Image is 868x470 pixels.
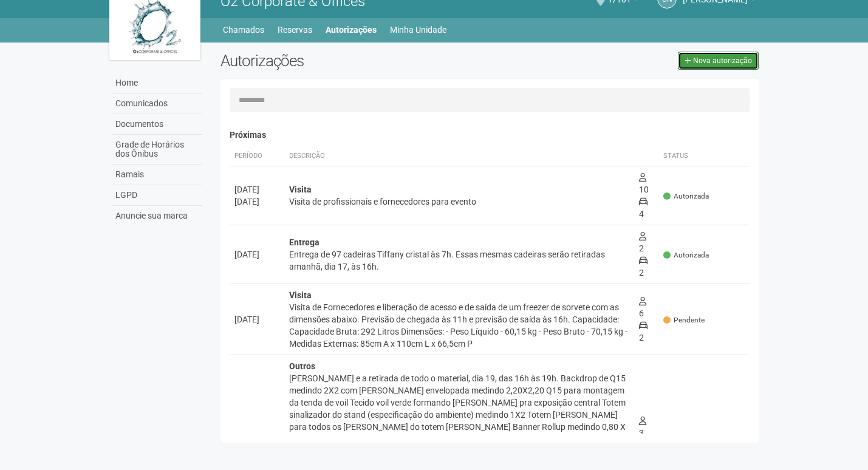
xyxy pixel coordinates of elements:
span: Autorizada [663,250,709,261]
a: Home [112,73,202,94]
th: Descrição [284,146,634,166]
a: Grade de Horários dos Ônibus [112,135,202,165]
a: Anuncie sua marca [112,206,202,226]
span: 3 [639,416,646,438]
a: Documentos [112,114,202,135]
a: LGPD [112,185,202,206]
div: [DATE] [234,183,279,196]
span: 2 [639,256,648,278]
div: [DATE] [234,196,279,208]
span: 2 [639,231,646,253]
span: 6 [639,296,646,318]
div: Entrega de 97 cadeiras Tiffany cristal às 7h. Essas mesmas cadeiras serão retiradas amanhã, dia 1... [289,248,629,273]
strong: Visita [289,185,312,194]
th: Período [230,146,284,166]
span: Autorizada [663,191,709,202]
span: 2 [639,321,648,342]
th: Status [658,146,750,166]
span: Pendente [663,315,705,325]
div: [DATE] [234,313,279,325]
a: Nova autorização [678,52,759,70]
strong: Outros [289,361,315,371]
a: Ramais [112,165,202,185]
span: 10 [639,172,649,194]
a: Comunicados [112,94,202,114]
a: Autorizações [326,21,377,38]
div: Visita de profissionais e fornecedores para evento [289,196,629,208]
div: [DATE] [234,248,279,261]
a: Chamados [223,21,264,38]
div: [DATE] [234,433,279,445]
strong: Visita [289,290,312,300]
a: Minha Unidade [390,21,446,38]
h2: Autorizações [220,52,480,70]
strong: Entrega [289,237,320,247]
span: 4 [639,197,648,219]
a: Reservas [278,21,312,38]
h4: Próximas [230,131,750,140]
div: Visita de Fornecedores e liberação de acesso e de saída de um freezer de sorvete com as dimensões... [289,301,629,350]
span: Nova autorização [693,56,752,65]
